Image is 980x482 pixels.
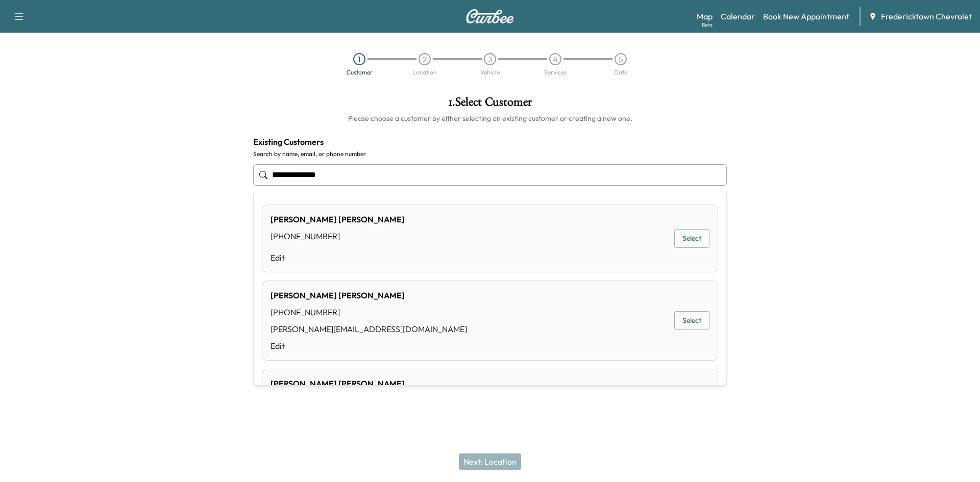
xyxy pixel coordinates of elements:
[544,69,567,75] div: Services
[347,69,373,75] div: Customer
[674,229,709,248] button: Select
[697,10,713,22] a: MapBeta
[271,213,405,225] div: [PERSON_NAME] [PERSON_NAME]
[271,340,467,352] a: Edit
[465,9,514,23] img: Curbee Logo
[271,306,467,318] div: [PHONE_NUMBER]
[480,69,500,75] div: Vehicle
[253,96,727,113] h1: 1 . Select Customer
[271,289,467,301] div: [PERSON_NAME] [PERSON_NAME]
[614,69,627,75] div: Date
[353,53,365,65] div: 1
[271,377,467,390] div: [PERSON_NAME] [PERSON_NAME]
[271,230,405,242] div: [PHONE_NUMBER]
[549,53,561,65] div: 4
[253,113,727,123] h6: Please choose a customer by either selecting an existing customer or creating a new one.
[253,136,727,148] h4: Existing Customers
[674,311,709,330] button: Select
[271,323,467,335] div: [PERSON_NAME][EMAIL_ADDRESS][DOMAIN_NAME]
[419,53,431,65] div: 2
[721,10,755,22] a: Calendar
[271,251,405,264] a: Edit
[412,69,437,75] div: Location
[253,150,727,158] label: Search by name, email, or phone number
[763,10,849,22] a: Book New Appointment
[615,53,627,65] div: 5
[702,21,713,29] div: Beta
[881,10,972,22] span: Fredericktown Chevrolet
[484,53,496,65] div: 3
